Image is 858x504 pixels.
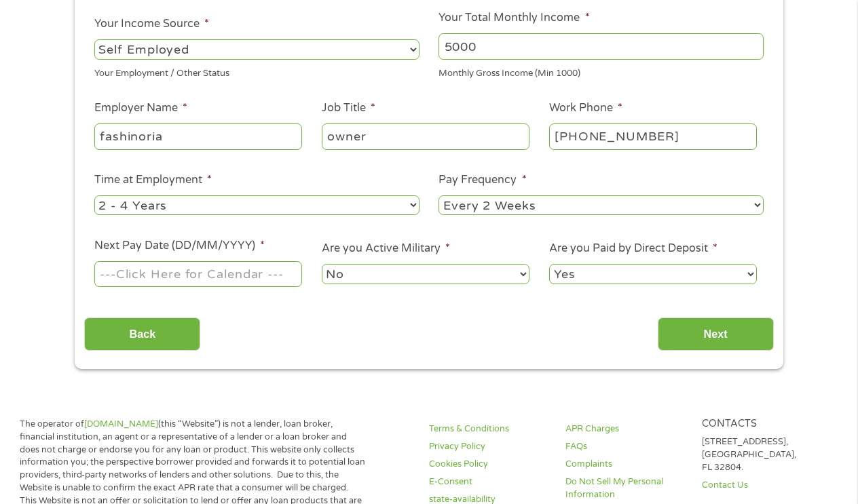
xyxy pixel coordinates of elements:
label: Job Title [322,101,375,115]
p: The operator of (this “Website”) is not a lender, loan broker, financial institution, an agent or... [20,418,368,495]
input: Next [658,317,774,351]
a: Cookies Policy [429,458,565,471]
label: Your Total Monthly Income [439,11,589,25]
label: Pay Frequency [439,173,526,187]
a: FAQs [565,440,702,453]
input: Walmart [94,123,302,149]
label: Are you Paid by Direct Deposit [549,241,717,256]
a: Do Not Sell My Personal Information [565,476,702,501]
a: Terms & Conditions [429,423,565,435]
label: Work Phone [549,101,622,115]
label: Are you Active Military [322,241,450,256]
a: E-Consent [429,476,565,488]
a: Complaints [565,458,702,471]
input: (231) 754-4010 [549,123,757,149]
div: Monthly Gross Income (Min 1000) [439,62,764,80]
input: ---Click Here for Calendar --- [94,261,302,287]
label: Employer Name [94,101,187,115]
label: Next Pay Date (DD/MM/YYYY) [94,239,265,253]
input: Cashier [322,123,529,149]
h4: Contacts [702,418,838,431]
p: [STREET_ADDRESS], [GEOGRAPHIC_DATA], FL 32804. [702,435,838,474]
label: Your Income Source [94,17,209,31]
a: APR Charges [565,423,702,435]
a: Contact Us [702,479,838,492]
label: Time at Employment [94,173,212,187]
div: Your Employment / Other Status [94,62,419,80]
a: [DOMAIN_NAME] [84,419,158,429]
input: 1800 [439,33,764,59]
a: Privacy Policy [429,440,565,453]
input: Back [84,317,200,351]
